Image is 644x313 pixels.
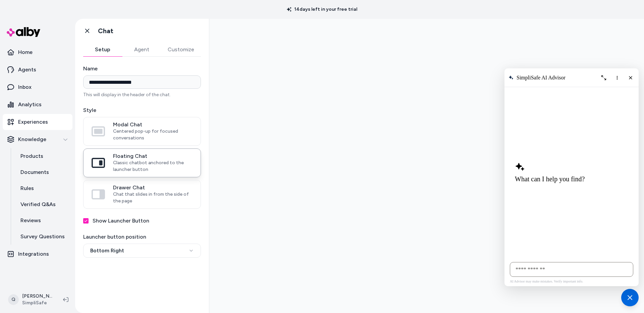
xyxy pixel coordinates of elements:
[98,27,113,35] h1: Chat
[113,184,193,191] span: Drawer Chat
[3,62,72,78] a: Agents
[93,217,149,225] label: Show Launcher Button
[3,97,72,113] a: Analytics
[20,200,56,208] p: Verified Q&As
[113,121,193,128] span: Modal Chat
[20,168,49,176] p: Documents
[113,160,193,173] span: Classic chatbot anchored to the launcher button
[14,148,72,164] a: Products
[113,153,193,160] span: Floating Chat
[113,191,193,204] span: Chat that slides in from the side of the page
[22,300,52,306] span: SimpliSafe
[113,128,193,141] span: Centered pop-up for focused conversations
[14,229,72,245] a: Survey Questions
[3,79,72,95] a: Inbox
[18,48,33,56] p: Home
[18,135,46,143] p: Knowledge
[4,289,58,310] button: Q[PERSON_NAME]SimpliSafe
[18,101,42,109] p: Analytics
[20,152,43,160] p: Products
[7,27,40,37] img: alby Logo
[20,216,41,225] p: Reviews
[22,293,52,300] p: [PERSON_NAME]
[3,114,72,130] a: Experiences
[18,250,49,258] p: Integrations
[83,43,122,56] button: Setup
[14,196,72,212] a: Verified Q&As
[83,106,201,114] label: Style
[83,233,201,241] label: Launcher button position
[8,294,19,305] span: Q
[18,83,32,91] p: Inbox
[18,118,48,126] p: Experiences
[283,6,361,13] p: 14 days left in your free trial
[18,66,36,74] p: Agents
[122,43,161,56] button: Agent
[161,43,201,56] button: Customize
[20,184,34,192] p: Rules
[3,131,72,147] button: Knowledge
[3,44,72,60] a: Home
[14,180,72,196] a: Rules
[14,164,72,180] a: Documents
[14,212,72,229] a: Reviews
[3,246,72,262] a: Integrations
[83,91,201,98] p: This will display in the header of the chat.
[20,233,65,241] p: Survey Questions
[83,65,201,73] label: Name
